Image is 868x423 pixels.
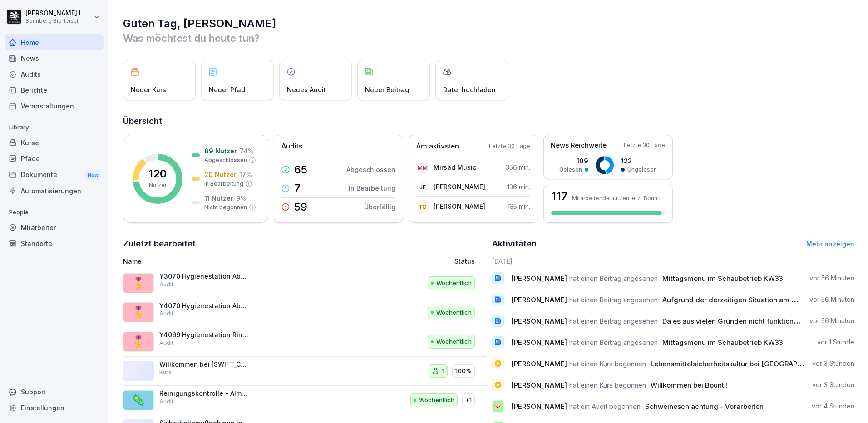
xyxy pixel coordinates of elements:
p: Mitarbeitende nutzen jetzt Bounti [572,195,661,202]
a: 🦠Reinigungskontrolle - Almstraße, Schlachtung/ZerlegungAuditWöchentlich+1 [123,386,486,415]
p: People [5,205,104,220]
p: Audits [281,141,302,152]
p: Abgeschlossen [346,165,395,174]
p: Willkommen bei [SWIFT_CODE] Biofleisch [159,360,250,369]
h2: Aktivitäten [492,237,537,250]
p: Wöchentlich [436,279,472,288]
p: 🎖️ [132,275,145,291]
a: Standorte [5,236,104,251]
a: 🎖️Y3070 Hygienestation Abgang WurstbetriebAuditWöchentlich [123,269,486,298]
p: 89 Nutzer [204,146,237,156]
a: Mitarbeiter [5,220,104,236]
p: Letzte 30 Tage [624,141,665,149]
p: Y4070 Hygienestation Abgang Rinderzerlegung [159,302,250,310]
h3: 117 [551,191,567,202]
span: hat einen Beitrag angesehen [569,295,658,304]
p: vor 56 Minuten [809,274,854,283]
span: hat einen Beitrag angesehen [569,317,658,325]
p: 17 % [239,170,252,179]
h6: [DATE] [492,256,855,266]
p: Am aktivsten [416,141,459,152]
a: 🎖️Y4070 Hygienestation Abgang RinderzerlegungAuditWöchentlich [123,298,486,328]
span: Mittagsmenü im Schaubetrieb KW33 [662,274,783,283]
p: Wöchentlich [419,396,454,405]
p: [PERSON_NAME] [434,202,485,211]
div: Support [5,384,104,400]
p: [PERSON_NAME] Lumetsberger [25,10,92,17]
div: MM [416,161,429,174]
a: Mehr anzeigen [806,240,854,248]
span: hat ein Audit begonnen [569,402,641,411]
span: [PERSON_NAME] [511,317,567,325]
a: Kurse [5,135,104,151]
p: Y4069 Hygienestation Rinderbetrieb [159,331,250,339]
span: [PERSON_NAME] [511,274,567,283]
p: [PERSON_NAME] [434,182,485,192]
span: Mittagsmenü im Schaubetrieb KW33 [662,338,783,347]
a: Berichte [5,82,104,98]
p: 20 Nutzer [204,170,237,179]
p: Audit [159,339,173,347]
p: Kurs [159,368,172,376]
p: vor 3 Stunden [812,359,854,368]
span: Lebensmittelsicherheitskultur bei [GEOGRAPHIC_DATA] [651,359,831,368]
p: vor 56 Minuten [809,295,854,304]
p: 135 min. [508,202,530,211]
p: 100% [455,367,472,376]
p: 120 [148,168,167,179]
p: Wöchentlich [436,337,472,346]
p: Status [454,256,475,266]
h1: Guten Tag, [PERSON_NAME] [123,16,854,31]
p: 65 [294,164,307,175]
p: 59 [294,202,307,212]
p: 🎖️ [132,334,145,350]
a: Einstellungen [5,400,104,416]
p: Nicht begonnen [204,203,247,211]
a: Veranstaltungen [5,98,104,114]
p: Datei hochladen [443,85,496,94]
p: 136 min. [507,182,530,192]
h2: Übersicht [123,115,854,128]
p: Neues Audit [287,85,326,94]
div: New [85,170,101,180]
p: 🐷 [493,400,502,413]
a: Willkommen bei [SWIFT_CODE] BiofleischKurs1100% [123,357,486,386]
a: Automatisierungen [5,183,104,199]
span: [PERSON_NAME] [511,338,567,347]
div: JF [416,181,429,193]
span: hat einen Beitrag angesehen [569,338,658,347]
p: Nutzer [149,181,167,189]
p: 11 Nutzer [204,193,233,203]
p: +1 [465,396,472,405]
span: [PERSON_NAME] [511,381,567,389]
p: Reinigungskontrolle - Almstraße, Schlachtung/Zerlegung [159,389,250,398]
p: 122 [621,156,657,166]
div: TC [416,200,429,213]
span: [PERSON_NAME] [511,295,567,304]
p: 9 % [236,193,246,203]
a: Audits [5,66,104,82]
p: 🎖️ [132,304,145,320]
p: vor 4 Stunden [812,402,854,411]
p: Y3070 Hygienestation Abgang Wurstbetrieb [159,272,250,280]
span: [PERSON_NAME] [511,359,567,368]
p: Name [123,256,350,266]
p: Letzte 30 Tage [489,142,530,150]
p: vor 3 Stunden [812,380,854,389]
span: hat einen Kurs begonnen [569,359,646,368]
p: 356 min. [506,162,530,172]
a: Pfade [5,151,104,167]
p: Neuer Pfad [209,85,245,94]
div: News [5,50,104,66]
p: 🦠 [132,392,145,408]
p: Gelesen [559,166,582,174]
p: Ungelesen [627,166,657,174]
a: Home [5,34,104,50]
